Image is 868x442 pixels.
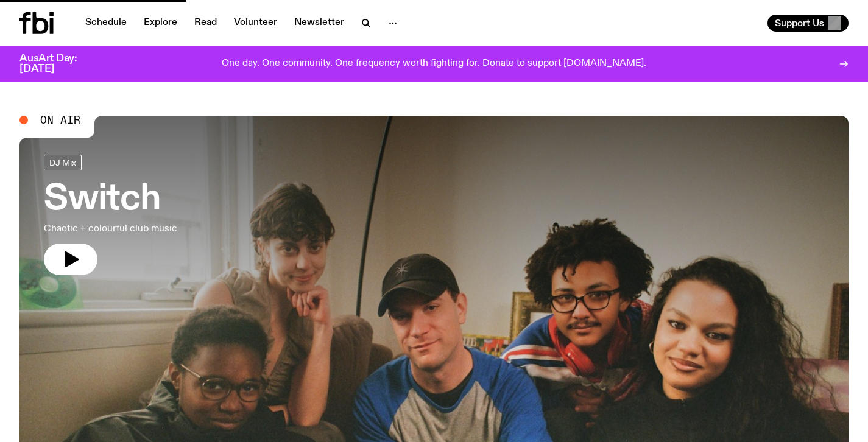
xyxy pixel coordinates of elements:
[40,114,80,125] span: On Air
[44,155,82,170] a: DJ Mix
[136,15,185,32] a: Explore
[44,222,177,236] p: Chaotic + colourful club music
[49,158,76,167] span: DJ Mix
[775,18,824,29] span: Support Us
[44,183,177,217] h3: Switch
[187,15,224,32] a: Read
[767,15,849,32] button: Support Us
[287,15,351,32] a: Newsletter
[44,155,177,275] a: SwitchChaotic + colourful club music
[78,15,134,32] a: Schedule
[227,15,284,32] a: Volunteer
[222,58,646,69] p: One day. One community. One frequency worth fighting for. Donate to support [DOMAIN_NAME].
[19,54,97,74] h3: AusArt Day: [DATE]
